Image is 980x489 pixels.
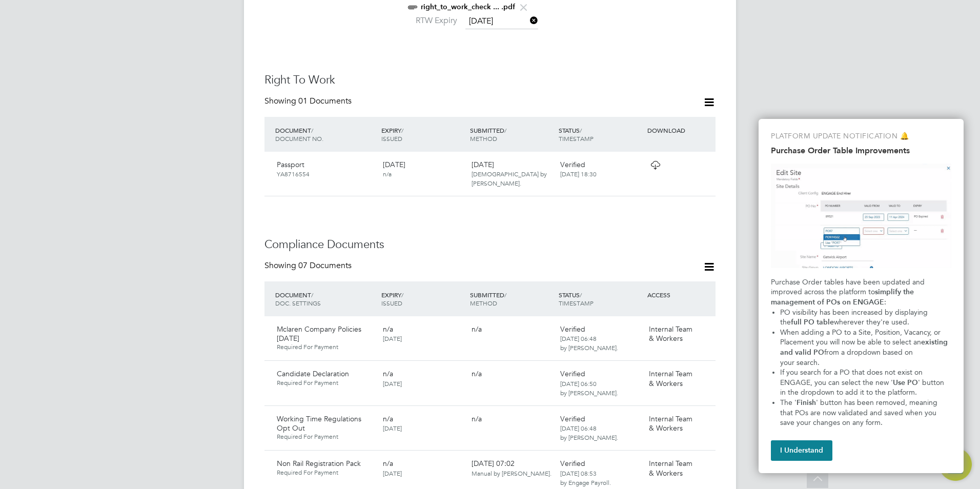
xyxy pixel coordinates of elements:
[383,469,402,477] span: [DATE]
[771,146,951,155] h2: Purchase Order Table Improvements
[649,324,692,343] span: Internal Team & Workers
[504,291,506,299] span: /
[791,318,834,327] strong: full PO table
[780,368,925,387] span: If you search for a PO that does not exist on ENGAGE, you can select the new '
[649,459,692,477] span: Internal Team & Workers
[771,288,916,307] strong: simplify the management of POs on ENGAGE
[559,134,594,142] span: TIMESTAMP
[383,414,393,423] span: n/a
[381,299,402,307] span: ISSUED
[277,379,375,387] span: Required For Payment
[472,324,482,334] span: n/a
[381,134,402,142] span: ISSUED
[383,334,402,342] span: [DATE]
[383,324,393,334] span: n/a
[275,299,321,307] span: DOC. SETTINGS
[780,378,946,397] span: ' button in the dropdown to add it to the platform.
[379,121,467,148] div: EXPIRY
[467,156,556,192] div: [DATE]
[379,286,467,312] div: EXPIRY
[277,459,361,468] span: Non Rail Registration Pack
[560,324,585,334] span: Verified
[797,398,816,407] strong: Finish
[383,459,393,468] span: n/a
[277,170,310,178] span: YA8716554
[834,318,909,327] span: wherever they're used.
[472,170,547,187] span: [DEMOGRAPHIC_DATA] by [PERSON_NAME].
[273,156,379,182] div: Passport
[467,121,556,148] div: SUBMITTED
[580,291,582,299] span: /
[560,379,618,397] span: [DATE] 06:50 by [PERSON_NAME].
[556,121,645,148] div: STATUS
[560,424,618,441] span: [DATE] 06:48 by [PERSON_NAME].
[560,414,585,423] span: Verified
[580,126,582,134] span: /
[504,126,506,134] span: /
[780,338,950,357] strong: existing and valid PO
[472,369,482,378] span: n/a
[277,433,375,441] span: Required For Payment
[560,459,585,468] span: Verified
[401,291,403,299] span: /
[264,96,354,107] div: Showing
[649,369,692,388] span: Internal Team & Workers
[275,134,323,142] span: DOCUMENT NO.
[560,334,618,352] span: [DATE] 06:48 by [PERSON_NAME].
[277,468,375,477] span: Required For Payment
[273,121,379,148] div: DOCUMENT
[421,3,515,11] a: right_to_work_check ... .pdf
[780,398,797,407] span: The '
[649,414,692,433] span: Internal Team & Workers
[771,278,927,297] span: Purchase Order tables have been updated and improved across the platform to
[771,131,951,141] p: PLATFORM UPDATE NOTIFICATION 🔔
[771,164,951,268] img: Purchase Order Table Improvements
[759,119,964,473] div: Purchase Order Table Improvements
[467,286,556,312] div: SUBMITTED
[264,237,716,252] h3: Compliance Documents
[311,291,313,299] span: /
[472,459,552,477] span: [DATE] 07:02
[470,299,497,307] span: METHOD
[559,299,594,307] span: TIMESTAMP
[379,156,467,182] div: [DATE]
[311,126,313,134] span: /
[277,343,375,351] span: Required For Payment
[264,73,716,88] h3: Right To Work
[560,160,585,169] span: Verified
[383,170,392,178] span: n/a
[560,469,611,486] span: [DATE] 08:53 by Engage Payroll.
[645,121,716,139] div: DOWNLOAD
[780,348,940,367] span: from a dropdown based on your search.
[277,414,361,433] span: Working Time Regulations Opt Out
[472,414,482,423] span: n/a
[780,328,943,347] span: When adding a PO to a Site, Position, Vacancy, or Placement you will now be able to select an
[298,96,352,106] span: 01 Documents
[556,286,645,312] div: STATUS
[884,298,886,307] span: :
[465,14,538,29] input: Select one
[277,369,349,378] span: Candidate Declaration
[893,378,918,387] strong: Use PO
[560,170,597,178] span: [DATE] 18:30
[298,260,352,271] span: 07 Documents
[273,286,379,312] div: DOCUMENT
[277,324,361,343] span: Mclaren Company Policies [DATE]
[780,398,940,427] span: ' button has been removed, meaning that POs are now validated and saved when you save your change...
[401,126,403,134] span: /
[560,369,585,378] span: Verified
[472,469,552,477] span: Manual by [PERSON_NAME].
[264,260,354,271] div: Showing
[771,440,832,461] button: I Understand
[406,15,457,26] label: RTW Expiry
[383,424,402,432] span: [DATE]
[383,379,402,388] span: [DATE]
[645,286,716,304] div: ACCESS
[780,308,930,327] span: PO visibility has been increased by displaying the
[383,369,393,378] span: n/a
[470,134,497,142] span: METHOD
